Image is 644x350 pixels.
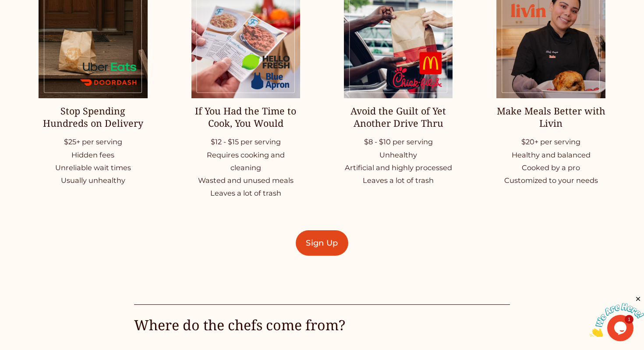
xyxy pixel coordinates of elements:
[39,136,147,187] p: $25+ per serving Hidden fees Unreliable wait times Usually unhealthy
[191,136,300,200] p: $12 - $15 per serving Requires cooking and cleaning Wasted and unused meals Leaves a lot of trash
[134,315,510,335] h4: Where do the chefs come from?
[39,105,147,129] h2: Stop Spending Hundreds on Delivery
[496,105,605,129] h2: Make Meals Better with Livin
[344,105,453,129] h2: Avoid the Guilt of Yet Another Drive Thru
[191,105,300,129] h2: If You Had the Time to Cook, You Would
[296,230,348,256] a: Sign Up
[496,136,605,187] p: $20+ per serving Healthy and balanced Cooked by a pro Customized to your needs
[344,136,453,187] p: $8 - $10 per serving Unhealthy Artificial and highly processed Leaves a lot of trash
[590,295,644,337] iframe: chat widget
